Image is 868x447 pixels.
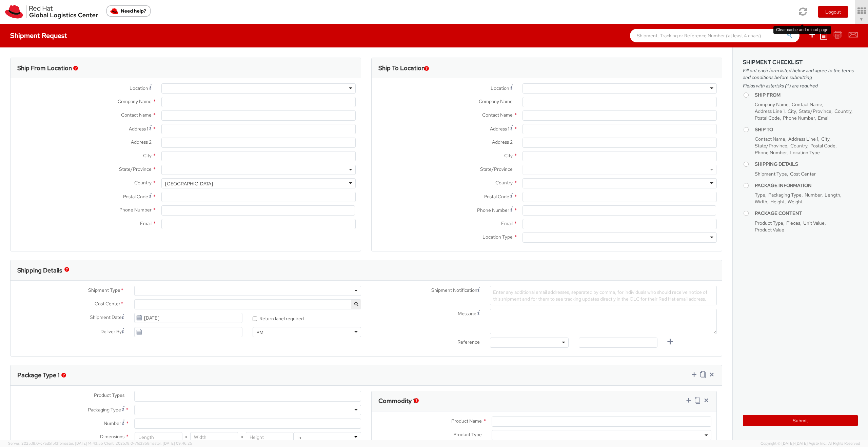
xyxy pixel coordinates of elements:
span: Address 2 [492,139,513,145]
span: Product Value [755,227,784,233]
span: Country [834,108,851,114]
span: Product Type [755,220,783,226]
h3: Ship To Location [378,65,425,72]
span: Postal Code [755,115,780,121]
span: Shipment Date [90,314,122,321]
input: Return label required [253,317,257,321]
button: Logout [818,6,848,18]
span: Length [825,192,840,198]
span: Company Name [118,98,152,104]
span: Company Name [479,98,513,104]
span: City [143,153,152,159]
span: Company Name [755,101,789,107]
span: Cost Center [95,300,120,308]
input: Height [246,432,294,442]
div: PM [256,329,263,336]
span: Location Type [790,149,820,156]
span: Email [140,220,152,226]
span: Location [130,85,148,91]
span: Unit Value [803,220,825,226]
span: Contact Name [755,136,785,142]
span: Phone Number [755,149,787,156]
h4: Ship To [755,127,858,132]
span: Shipment Type [755,171,787,177]
span: Email [818,115,829,121]
span: Postal Code [484,194,509,200]
input: Length [135,432,182,442]
span: Postal Code [123,194,148,200]
span: Packaging Type [768,192,802,198]
h4: Package Information [755,183,858,188]
span: City [821,136,829,142]
h4: Shipping Details [755,162,858,167]
span: Location [491,85,509,91]
label: Return label required [253,314,305,322]
div: [GEOGRAPHIC_DATA] [165,180,213,187]
span: Address 2 [131,139,152,145]
span: ▼ [860,17,864,22]
span: master, [DATE] 09:46:25 [150,441,192,446]
h4: Ship From [755,93,858,98]
span: X [238,432,246,442]
span: Product Name [451,418,482,424]
span: Message [458,310,476,317]
span: Weight [788,199,803,205]
h3: Package Type 1 [17,372,60,379]
span: Number [805,192,822,198]
span: Phone Number [477,207,509,213]
img: rh-logistics-00dfa346123c4ec078e1.svg [5,5,98,19]
span: Country [495,180,513,186]
input: Width [190,432,238,442]
span: Copyright © [DATE]-[DATE] Agistix Inc., All Rights Reserved [761,441,860,446]
span: Postal Code [810,143,835,149]
span: Type [755,192,765,198]
span: Fill out each form listed below and agree to the terms and conditions before submitting [743,67,858,81]
div: Clear cache and reload page [773,26,831,34]
span: Width [755,199,767,205]
h3: Shipment Checklist [743,59,858,65]
span: Phone Number [119,207,152,213]
span: Shipment Type [88,287,120,294]
h3: Commodity 1 [378,398,415,404]
span: Shipment Notification [431,287,477,294]
span: Address Line 1 [755,108,785,114]
span: Address 1 [490,126,509,132]
span: Client: 2025.18.0-71d3358 [104,441,192,446]
span: State/Province [480,166,513,172]
span: Contact Name [792,101,822,107]
span: Server: 2025.18.0-c7ad5f513fb [8,441,103,446]
span: Dimensions [100,433,124,440]
span: Location Type [482,234,513,240]
span: Fields with asterisks (*) are required [743,82,858,89]
span: Packaging Type [88,407,121,413]
h4: Package Content [755,211,858,216]
span: Address Line 1 [788,136,818,142]
span: State/Province [119,166,152,172]
h3: Ship From Location [17,65,72,72]
span: Contact Name [482,112,513,118]
span: Reference [457,339,480,345]
span: City [504,153,513,159]
span: State/Province [755,143,787,149]
span: Height [770,199,785,205]
span: City [788,108,796,114]
span: State/Province [799,108,831,114]
span: Deliver By [100,328,122,335]
button: Need help? [106,5,151,17]
h3: Shipping Details [17,267,62,274]
span: Product Types [94,392,124,398]
span: Cost Center [790,171,816,177]
span: Contact Name [121,112,152,118]
span: Address 1 [129,126,148,132]
span: Country [790,143,807,149]
span: Product Type [453,431,482,438]
span: master, [DATE] 14:43:55 [62,441,103,446]
span: Pieces [786,220,800,226]
span: Number [104,420,121,426]
span: Email [501,220,513,226]
span: X [182,432,190,442]
button: Submit [743,415,858,426]
h4: Shipment Request [10,32,67,39]
span: Enter any additional email addresses, separated by comma, for individuals who should receive noti... [493,289,707,302]
span: Country [134,180,152,186]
